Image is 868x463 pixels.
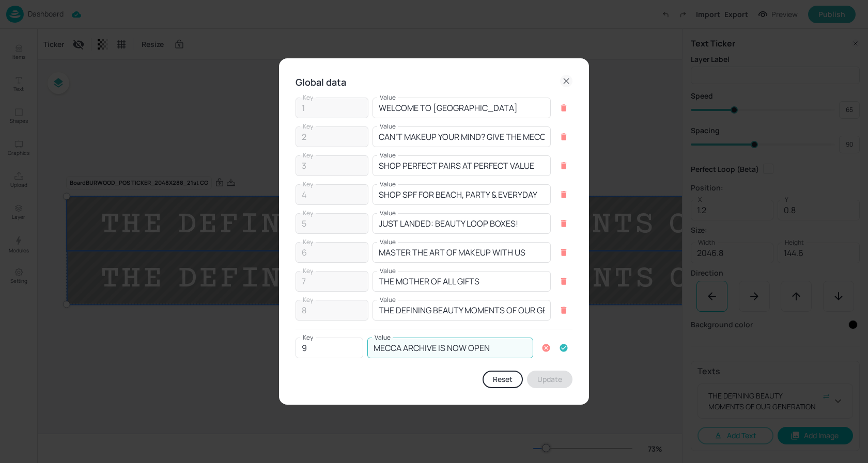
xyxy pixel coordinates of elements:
[303,180,313,188] label: Key
[483,371,523,388] button: Reset
[303,151,313,159] label: Key
[380,209,396,217] label: Value
[303,93,313,102] label: Key
[380,151,396,159] label: Value
[303,122,313,131] label: Key
[380,237,396,246] label: Value
[303,237,313,246] label: Key
[375,333,391,342] label: Value
[380,93,396,102] label: Value
[303,295,313,304] label: Key
[303,333,313,342] label: Key
[380,266,396,275] label: Value
[380,295,396,304] label: Value
[380,180,396,188] label: Value
[303,266,313,275] label: Key
[296,75,346,90] h6: Global data
[303,209,313,217] label: Key
[380,122,396,131] label: Value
